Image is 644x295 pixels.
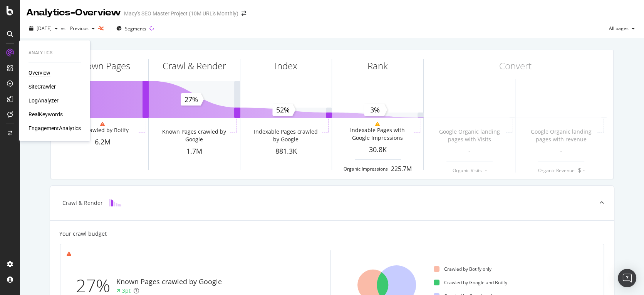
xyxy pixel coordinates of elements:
a: SiteCrawler [29,83,56,91]
div: Macy's SEO Master Project (10M URL's Monthly) [124,10,238,17]
div: arrow-right-arrow-left [241,11,246,16]
div: Rank [367,59,388,72]
div: 6.2M [57,137,148,147]
div: Pages crawled by Botify [68,126,129,134]
div: 1.7M [149,146,240,156]
button: All pages [606,22,638,35]
span: Segments [125,25,146,32]
button: Segments [113,22,149,35]
a: EngagementAnalytics [29,124,81,132]
div: Known Pages crawled by Google [116,277,222,287]
div: Analytics [29,50,81,56]
span: 2025 Aug. 7th [37,25,52,32]
div: Known Pages crawled by Google [159,128,228,143]
a: LogAnalyzer [29,97,59,104]
div: 225.7M [391,164,412,173]
div: Known Pages [75,59,130,72]
span: Previous [67,25,89,32]
div: Indexable Pages with Google Impressions [343,126,412,142]
div: Crawled by Google and Botify [434,279,507,286]
a: Overview [29,69,50,77]
div: Crawl & Render [163,59,226,72]
div: Index [275,59,297,72]
div: Crawled by Botify only [434,266,491,272]
a: RealKeywords [29,111,63,118]
span: vs [61,25,67,32]
div: 30.8K [332,145,423,155]
div: Organic Impressions [344,166,388,172]
div: Indexable Pages crawled by Google [251,128,320,143]
button: [DATE] [26,22,61,35]
div: Crawl & Render [62,199,103,207]
div: Open Intercom Messenger [618,269,636,287]
div: 3pt [122,287,131,295]
img: block-icon [109,199,121,206]
div: 881.3K [240,146,332,156]
span: All pages [606,25,629,32]
button: Previous [67,22,98,35]
div: Analytics - Overview [26,6,121,19]
div: Your crawl budget [59,230,107,238]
